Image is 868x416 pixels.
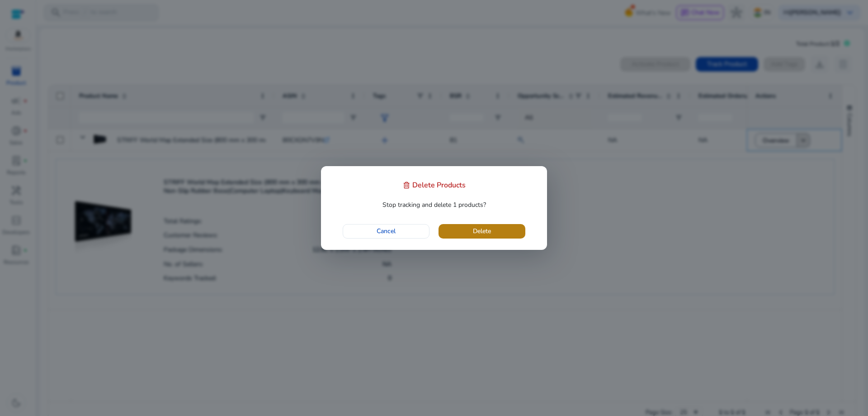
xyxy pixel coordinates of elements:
[332,200,536,210] p: Stop tracking and delete 1 products?
[473,226,491,236] span: Delete
[377,226,396,236] span: Cancel
[343,224,429,239] button: Cancel
[412,181,466,190] h4: Delete Products
[439,224,525,239] button: Delete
